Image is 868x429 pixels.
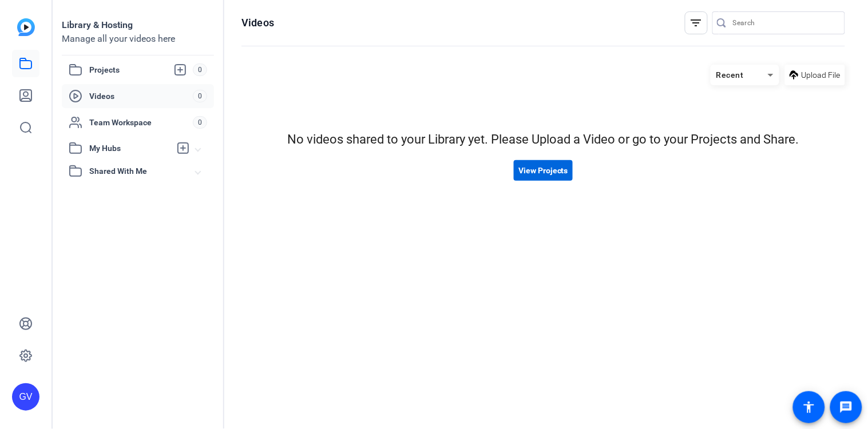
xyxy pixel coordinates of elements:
[733,16,836,30] input: Search
[785,65,845,85] button: Upload File
[241,130,845,149] div: No videos shared to your Library yet. Please Upload a Video or go to your Projects and Share.
[89,165,196,177] span: Shared With Me
[62,160,214,182] mat-expansion-panel-header: Shared With Me
[62,32,214,46] div: Manage all your videos here
[62,137,214,160] mat-expansion-panel-header: My Hubs
[716,70,744,80] span: Recent
[12,383,39,411] div: GV
[689,16,703,30] mat-icon: filter_list
[89,90,193,102] span: Videos
[17,18,35,36] img: blue-gradient.svg
[514,160,573,181] button: View Projects
[193,63,207,76] span: 0
[89,117,193,128] span: Team Workspace
[518,165,568,177] span: View Projects
[802,400,816,414] mat-icon: accessibility
[839,400,853,414] mat-icon: message
[193,90,207,102] span: 0
[89,63,193,77] span: Projects
[802,69,841,81] span: Upload File
[89,142,171,154] span: My Hubs
[241,16,274,30] h1: Videos
[62,18,214,32] div: Library & Hosting
[193,116,207,129] span: 0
